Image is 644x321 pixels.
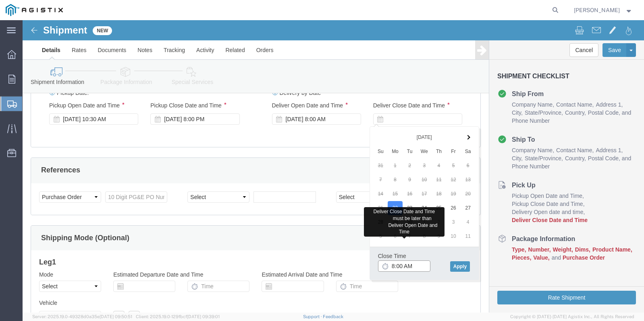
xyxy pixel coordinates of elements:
span: Client: 2025.19.0-129fbcf [136,314,220,319]
span: Fidelyn Edens [574,6,620,15]
span: [DATE] 09:50:51 [100,314,132,319]
a: Feedback [323,314,343,319]
a: Support [303,314,323,319]
button: [PERSON_NAME] [573,5,633,15]
span: [DATE] 09:39:01 [187,314,220,319]
span: Server: 2025.19.0-49328d0a35e [32,314,132,319]
img: logo [6,4,63,16]
iframe: FS Legacy Container [23,20,644,313]
span: Copyright © [DATE]-[DATE] Agistix Inc., All Rights Reserved [510,313,634,320]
